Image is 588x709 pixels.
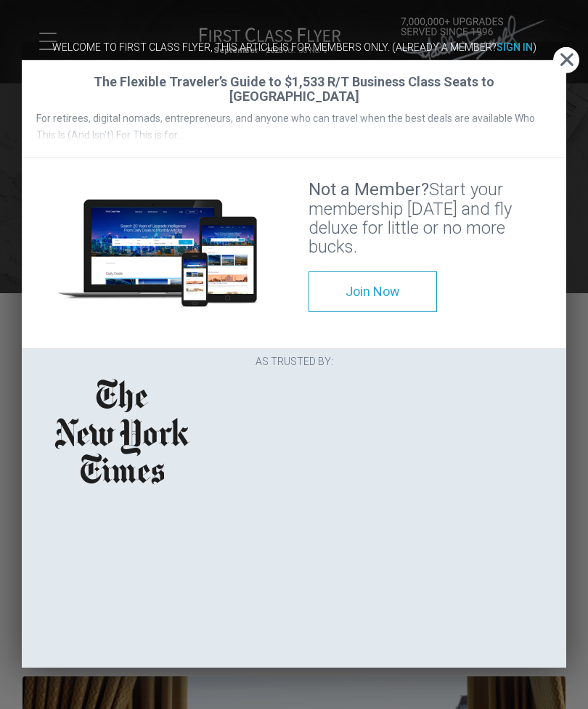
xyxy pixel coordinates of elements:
h3: Welcome to First Class Flyer, this article is for members only. (Already a member? ) [22,41,566,52]
span: Join Now [346,284,400,299]
a: Join Now [309,271,437,312]
strong: Not a Member? [309,179,429,200]
span: Start your membership [DATE] and fly deluxe for little or no more bucks. [309,179,512,257]
h2: The Flexible Traveler’s Guide to $1,533 R/T Business Class Seats to [GEOGRAPHIC_DATA] [36,75,552,104]
img: Devices [58,200,258,306]
span: AS TRUSTED BY: [256,356,333,367]
button: Close [553,47,579,73]
a: Sign In [497,41,533,52]
img: fcf_new_york_times_logo [51,374,194,488]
